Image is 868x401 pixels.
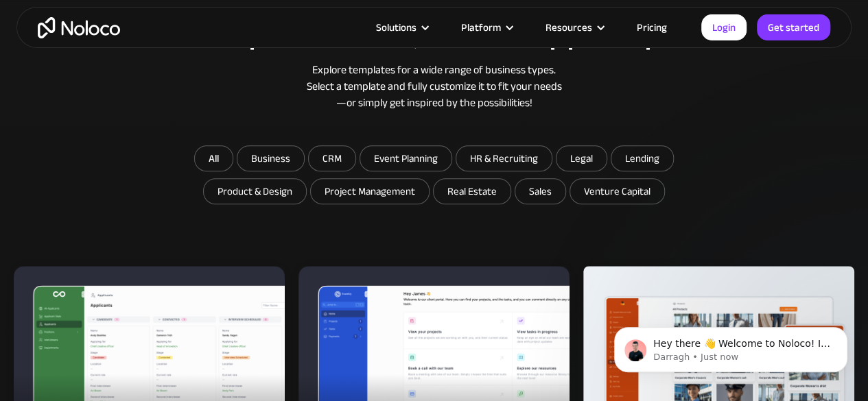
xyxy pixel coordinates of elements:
[594,298,868,394] iframe: Intercom notifications message
[757,14,830,40] a: Get started
[194,145,233,171] a: All
[546,19,592,36] div: Resources
[620,19,684,36] a: Pricing
[359,19,444,36] div: Solutions
[444,19,528,36] div: Platform
[160,145,709,208] form: Email Form
[701,14,747,40] a: Login
[14,62,854,111] div: Explore templates for a wide range of business types. Select a template and fully customize it to...
[461,19,501,36] div: Platform
[528,19,620,36] div: Resources
[38,17,120,38] a: home
[376,19,417,36] div: Solutions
